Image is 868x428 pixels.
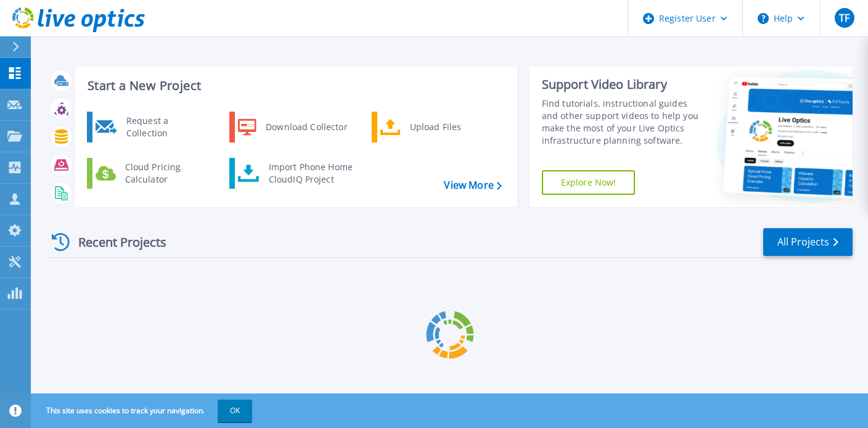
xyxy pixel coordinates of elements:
[763,228,853,256] a: All Projects
[119,161,210,186] div: Cloud Pricing Calculator
[120,115,210,139] div: Request a Collection
[542,170,636,195] a: Explore Now!
[444,179,501,191] a: View More
[839,13,850,23] span: TF
[372,112,498,142] a: Upload Files
[218,400,252,422] button: OK
[34,400,252,422] span: This site uses cookies to track your navigation.
[88,79,501,93] h3: Start a New Project
[260,115,353,139] div: Download Collector
[47,227,183,257] div: Recent Projects
[542,76,703,93] div: Support Video Library
[263,161,359,186] div: Import Phone Home CloudIQ Project
[87,158,213,189] a: Cloud Pricing Calculator
[229,112,356,142] a: Download Collector
[542,97,703,147] div: Find tutorials, instructional guides and other support videos to help you make the most of your L...
[87,112,213,142] a: Request a Collection
[404,115,495,139] div: Upload Files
